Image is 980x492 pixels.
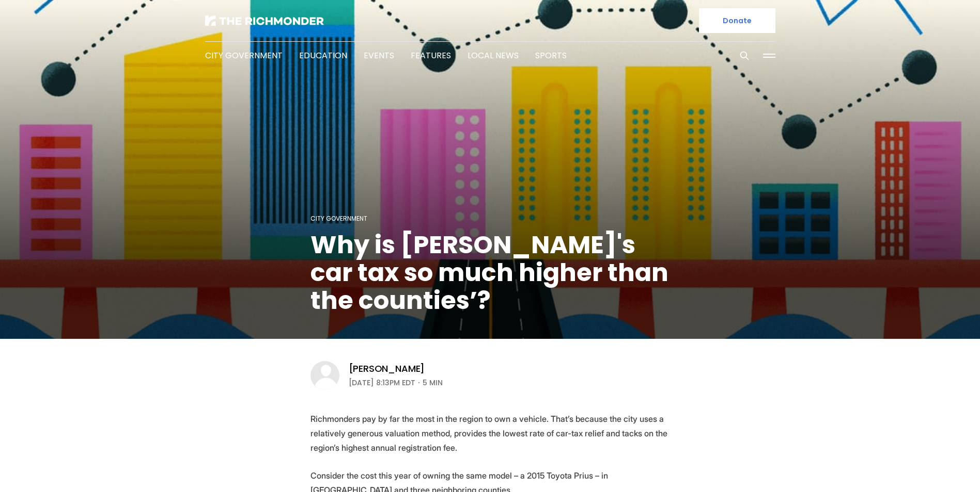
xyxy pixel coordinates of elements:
[205,15,324,26] img: The Richmonder
[299,50,347,61] a: Education
[349,376,415,389] time: [DATE] 8:13PM EDT
[205,50,283,61] a: City Government
[468,50,519,61] a: Local News
[423,376,443,389] span: 5 min
[310,412,670,455] p: Richmonders pay by far the most in the region to own a vehicle. That’s because the city uses a re...
[349,363,425,375] a: [PERSON_NAME]
[699,8,775,33] a: Donate
[310,214,367,223] a: City Government
[535,50,567,61] a: Sports
[737,48,752,63] button: Search this site
[364,50,394,61] a: Events
[411,50,451,61] a: Features
[893,441,980,492] iframe: portal-trigger
[310,231,670,315] h1: Why is [PERSON_NAME]'s car tax so much higher than the counties’?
